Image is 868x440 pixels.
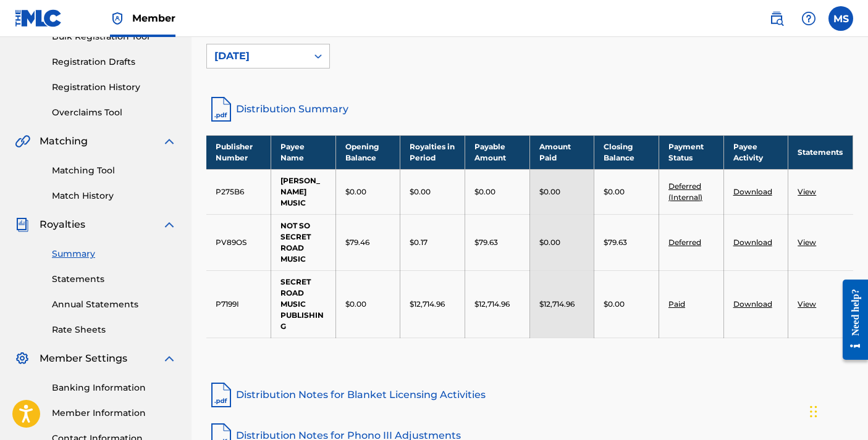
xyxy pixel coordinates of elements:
[15,134,30,149] img: Matching
[52,407,177,420] a: Member Information
[52,381,177,394] a: Banking Information
[345,237,369,248] p: $79.46
[400,135,465,169] th: Royalties in Period
[604,299,625,310] p: $0.00
[410,186,431,197] p: $0.00
[40,217,85,232] span: Royalties
[206,135,271,169] th: Publisher Number
[214,49,300,64] div: [DATE]
[474,299,510,310] p: $12,714.96
[206,380,236,410] img: pdf
[52,81,177,94] a: Registration History
[52,298,177,311] a: Annual Statements
[594,135,659,169] th: Closing Balance
[788,135,853,169] th: Statements
[668,299,685,309] a: Paid
[132,11,175,25] span: Member
[798,299,816,309] a: View
[52,164,177,177] a: Matching Tool
[206,94,853,124] a: Distribution Summary
[271,169,336,214] td: [PERSON_NAME] MUSIC
[733,299,772,309] a: Download
[668,238,701,247] a: Deferred
[335,135,400,169] th: Opening Balance
[474,186,495,197] p: $0.00
[206,94,236,124] img: distribution-summary-pdf
[52,247,177,260] a: Summary
[52,273,177,286] a: Statements
[162,351,177,366] img: expand
[604,237,627,248] p: $79.63
[206,214,271,270] td: PV89OS
[474,237,498,248] p: $79.63
[798,238,816,247] a: View
[162,217,177,232] img: expand
[769,11,784,26] img: search
[529,135,594,169] th: Amount Paid
[206,380,853,410] a: Distribution Notes for Blanket Licensing Activities
[801,11,816,26] img: help
[110,11,125,26] img: Top Rightsholder
[345,186,366,197] p: $0.00
[206,270,271,338] td: P7199I
[723,135,788,169] th: Payee Activity
[52,323,177,336] a: Rate Sheets
[833,267,868,373] iframe: Resource Center
[828,6,853,31] div: User Menu
[271,214,336,270] td: NOT SO SECRET ROAD MUSIC
[345,299,366,310] p: $0.00
[52,106,177,119] a: Overclaims Tool
[668,181,702,202] a: Deferred (Internal)
[271,135,336,169] th: Payee Name
[410,299,445,310] p: $12,714.96
[539,237,560,248] p: $0.00
[810,393,817,430] div: Drag
[15,217,30,232] img: Royalties
[162,134,177,149] img: expand
[465,135,530,169] th: Payable Amount
[659,135,723,169] th: Payment Status
[796,6,821,31] div: Help
[539,299,575,310] p: $12,714.96
[271,270,336,338] td: SECRET ROAD MUSIC PUBLISHING
[40,351,127,366] span: Member Settings
[206,169,271,214] td: P275B6
[806,381,868,440] iframe: Chat Widget
[764,6,789,31] a: Public Search
[52,189,177,202] a: Match History
[52,56,177,68] a: Registration Drafts
[40,134,88,149] span: Matching
[733,238,772,247] a: Download
[798,187,816,196] a: View
[604,186,625,197] p: $0.00
[539,186,560,197] p: $0.00
[733,187,772,196] a: Download
[15,9,62,27] img: MLC Logo
[15,351,30,366] img: Member Settings
[410,237,428,248] p: $0.17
